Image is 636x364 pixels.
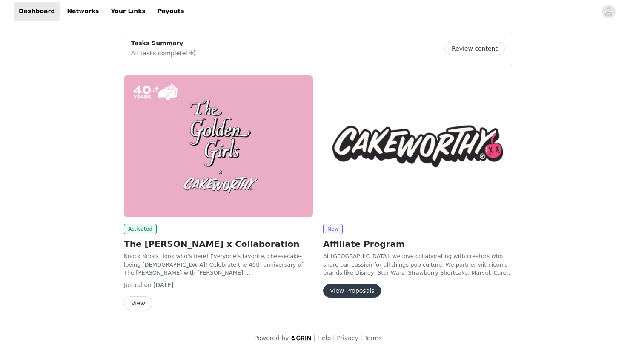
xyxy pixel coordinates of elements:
[364,335,381,341] a: Terms
[106,2,151,21] a: Your Links
[124,281,152,288] span: Joined on
[62,2,104,21] a: Networks
[124,224,157,234] span: Activated
[124,252,313,277] p: Knock Knock, look who’s here! Everyone's favorite, cheesecake-loving [DEMOGRAPHIC_DATA]! Celebrat...
[444,42,505,55] button: Review content
[323,288,381,294] a: View Proposals
[318,335,331,341] a: Help
[323,224,343,234] span: New
[124,238,313,250] h2: The [PERSON_NAME] x Collaboration
[323,75,512,217] img: Cakeworthy
[291,335,312,341] img: logo
[254,335,289,341] span: Powered by
[333,335,335,341] span: |
[323,252,512,277] p: At [GEOGRAPHIC_DATA], we love collaborating with creators who share our passion for all things po...
[323,238,512,250] h2: Affiliate Program
[314,335,316,341] span: |
[124,300,152,307] a: View
[323,284,381,298] button: View Proposals
[131,48,197,58] p: All tasks complete!
[124,75,313,217] img: Cakeworthy
[131,39,197,48] p: Tasks Summary
[604,5,613,18] div: avatar
[360,335,362,341] span: |
[124,296,152,310] button: View
[152,2,189,21] a: Payouts
[14,2,60,21] a: Dashboard
[153,281,173,288] span: [DATE]
[337,335,358,341] a: Privacy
